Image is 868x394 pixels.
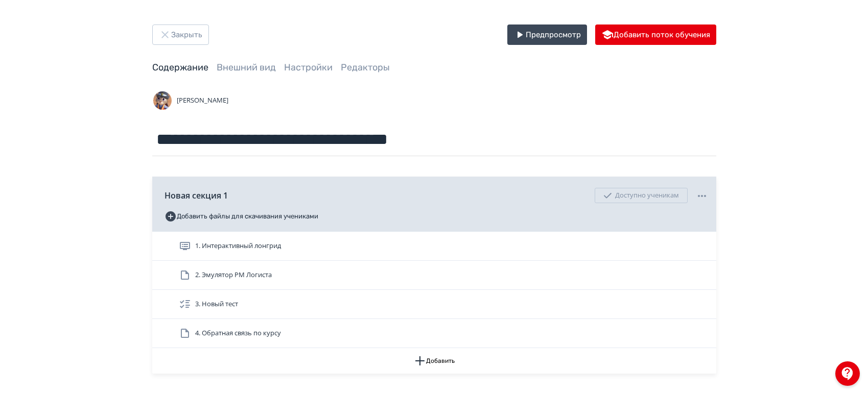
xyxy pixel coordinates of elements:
[165,189,228,202] span: Новая секция 1
[284,62,333,73] a: Настройки
[152,261,716,290] div: 2. Эмулятор РМ Логиста
[152,232,716,261] div: 1. Интерактивный лонгрид
[195,270,272,280] span: 2. Эмулятор РМ Логиста
[595,24,716,45] button: Добавить поток обучения
[152,62,208,73] a: Содержание
[595,188,688,203] div: Доступно ученикам
[195,299,238,309] span: 3. Новый тест
[217,62,276,73] a: Внешний вид
[165,208,318,225] button: Добавить файлы для скачивания учениками
[195,241,281,251] span: 1. Интерактивный лонгрид
[507,24,587,45] button: Предпросмотр
[341,62,390,73] a: Редакторы
[152,319,716,348] div: 4. Обратная связь по курсу
[195,328,281,338] span: 4. Обратная связь по курсу
[152,290,716,319] div: 3. Новый тест
[152,24,209,45] button: Закрыть
[152,90,173,111] img: Avatar
[177,95,228,106] span: [PERSON_NAME]
[152,348,716,374] button: Добавить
